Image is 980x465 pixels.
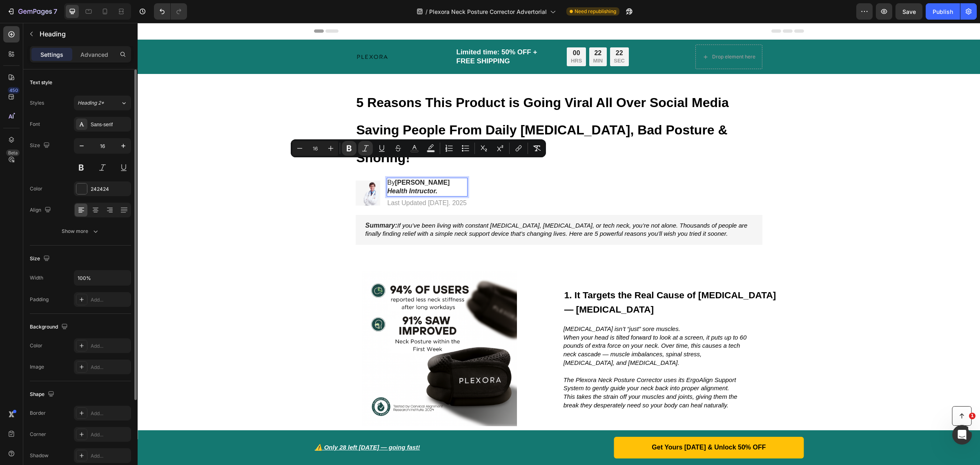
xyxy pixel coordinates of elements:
div: Shadow [30,452,49,459]
strong: Get Yours [DATE] & Unlock 50% OFF [514,421,628,428]
div: Drop element here [575,31,618,37]
u: ⚠️ Only 28 left [DATE] — going fast! [177,421,283,428]
div: Add... [91,410,129,417]
i: This takes the strain off your muscles and joints, giving them the break they desperately need so... [426,370,600,386]
div: Editor contextual toolbar [291,139,546,157]
button: Save [895,3,922,20]
i: The Plexora Neck Posture Corrector uses its ErgoAlign Support System to gently guide your neck ba... [426,353,599,369]
div: Size [30,140,51,151]
span: / [425,7,428,16]
div: Size [30,253,51,264]
div: Text style [30,79,52,86]
div: Add... [91,364,129,371]
div: 00 [433,26,444,35]
div: Border [30,409,46,417]
div: Corner [30,431,46,438]
span: 1 [969,413,976,419]
p: 7 [53,7,57,16]
i: [MEDICAL_DATA] isn’t “just” sore muscles. [426,302,543,309]
div: 22 [476,26,487,35]
p: MIN [455,35,465,42]
strong: 5 Reasons This Product is Going Viral All Over Social Media Saving People From Daily [MEDICAL_DAT... [219,72,591,142]
strong: [PERSON_NAME] [257,156,312,163]
span: Heading 2* [78,99,104,107]
div: Beta [6,150,20,156]
div: Add... [91,296,129,304]
p: SEC [476,35,487,42]
div: Publish [933,7,953,16]
div: 242424 [91,186,129,193]
p: By [250,156,329,173]
div: Styles [30,99,44,107]
button: 7 [3,3,61,20]
strong: Summary: [228,199,260,206]
span: I [260,199,261,206]
p: Limited time: 50% OFF + FREE SHIPPING [319,25,419,43]
div: Image [30,363,44,371]
div: Background [30,322,69,333]
div: Color [30,185,42,192]
h2: Rich Text Editor. Editing area: main [249,155,330,174]
div: Width [30,274,43,282]
img: gempages_578045059925017362-372c40f1-cb16-4eaf-bc0c-424373660b8d.jpg [218,158,243,182]
div: Padding [30,296,49,303]
strong: — [MEDICAL_DATA] [427,281,516,292]
strong: 1. It Targets the Real Cause of [MEDICAL_DATA] [427,267,639,277]
a: Get Yours [DATE] & Unlock 50% OFF [476,414,666,436]
iframe: Intercom live chat [952,425,972,445]
div: Undo/Redo [154,3,187,20]
i: f you’ve been living with constant [MEDICAL_DATA], [MEDICAL_DATA], or tech neck, you’re not alone... [228,199,610,215]
span: Plexora Neck Posture Corrector Advertorial [429,7,547,16]
p: Advanced [80,50,108,59]
img: gempages_578045059925017362-414471a2-a82c-41d3-a86f-44fa78dcf527.png [218,31,252,37]
div: 22 [455,26,465,35]
strong: Health Intructor. [250,165,300,172]
input: Auto [74,271,131,285]
p: Heading [40,29,128,39]
button: Heading 2* [74,96,131,110]
div: Add... [91,342,129,350]
span: Save [902,8,916,15]
span: Need republishing [575,8,616,15]
i: When your head is tilted forward to look at a screen, it puts up to 60 pounds of extra force on y... [426,311,609,343]
div: Color [30,342,42,349]
iframe: To enrich screen reader interactions, please activate Accessibility in Grammarly extension settings [138,23,980,465]
div: Add... [91,452,129,460]
button: Publish [926,3,960,20]
div: 450 [8,87,20,94]
div: Show more [62,227,100,235]
p: Last Updated [DATE]. 2025 [250,176,329,185]
p: Settings [40,50,63,59]
div: Align [30,205,53,216]
img: gempages_578045059925017362-dc17886a-663d-4d57-a32a-eb25ae12c92f.png [203,248,401,403]
div: Font [30,121,40,128]
button: Show more [30,224,131,239]
p: HRS [433,35,444,42]
div: Add... [91,431,129,438]
div: Sans-serif [91,121,129,128]
div: Shape [30,389,56,400]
